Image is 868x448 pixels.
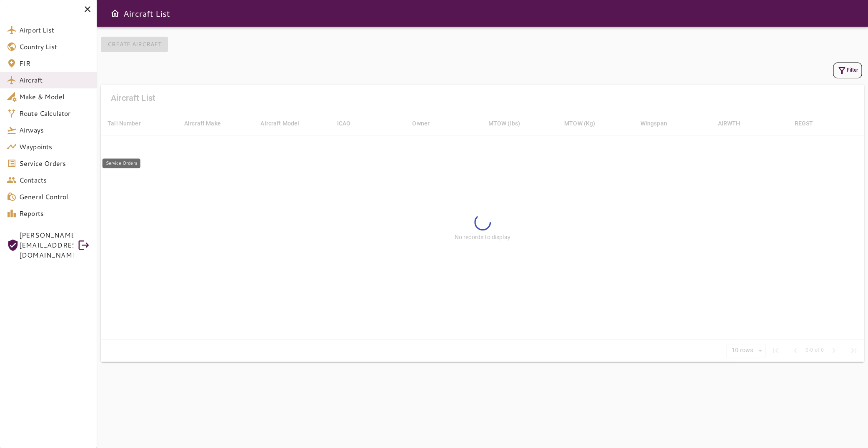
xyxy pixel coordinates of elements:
button: Open drawer [107,5,123,22]
span: General Control [19,192,90,202]
span: Reports [19,208,90,218]
span: [PERSON_NAME][EMAIL_ADDRESS][DOMAIN_NAME] [19,230,73,260]
span: Country List [19,42,90,52]
span: Airways [19,125,90,135]
span: Service Orders [19,158,90,168]
div: Service Orders [103,158,140,168]
span: Aircraft [19,75,90,85]
span: Waypoints [19,142,90,152]
span: Contacts [19,175,90,185]
span: Airport List [19,25,90,35]
span: FIR [19,58,90,68]
span: Make & Model [19,92,90,102]
button: Filter [833,63,862,78]
span: Route Calculator [19,108,90,118]
h6: Aircraft List [123,7,170,20]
